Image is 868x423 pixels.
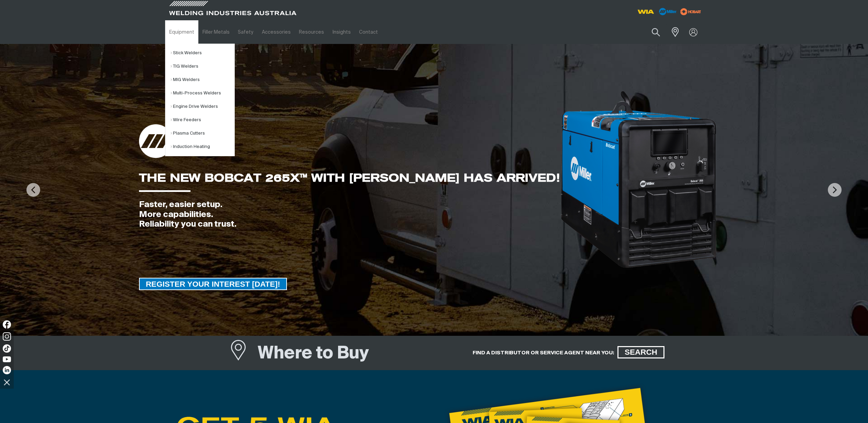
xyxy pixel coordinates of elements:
a: Filler Metals [198,20,234,44]
a: SEARCH [617,346,664,358]
a: Plasma Cutters [171,127,234,140]
a: MIG Welders [171,73,234,87]
a: Multi-Process Welders [171,87,234,100]
img: Instagram [3,332,11,341]
a: Contact [355,20,382,44]
a: Where to Buy [230,342,258,367]
img: Facebook [3,320,11,329]
img: LinkedIn [3,366,11,374]
a: Safety [234,20,257,44]
img: PrevArrow [26,183,40,197]
img: TikTok [3,344,11,353]
button: Search products [644,24,668,40]
img: hide socials [1,376,13,388]
span: REGISTER YOUR INTEREST [DATE]! [140,278,287,290]
a: Engine Drive Welders [171,100,234,113]
img: miller [678,7,703,17]
a: Equipment [165,20,198,44]
a: TIG Welders [171,60,234,73]
a: Accessories [258,20,295,44]
a: Stick Welders [171,46,234,60]
a: Insights [328,20,355,44]
img: YouTube [3,356,11,362]
nav: Main [165,20,569,44]
span: SEARCH [618,346,663,358]
input: Product name or item number... [635,24,667,40]
a: Induction Heating [171,140,234,153]
img: NextArrow [828,183,842,197]
div: THE NEW BOBCAT 265X™ WITH [PERSON_NAME] HAS ARRIVED! [139,172,560,183]
a: REGISTER YOUR INTEREST TODAY! [139,278,287,290]
a: Resources [295,20,328,44]
ul: Equipment Submenu [165,44,235,156]
a: Wire Feeders [171,113,234,127]
h1: Where to Buy [258,343,369,365]
h5: FIND A DISTRIBUTOR OR SERVICE AGENT NEAR YOU: [473,350,614,356]
div: Faster, easier setup. More capabilities. Reliability you can trust. [139,200,560,229]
